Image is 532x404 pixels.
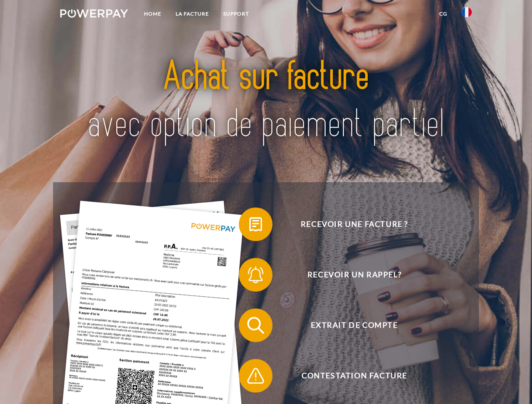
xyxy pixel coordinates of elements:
span: Extrait de compte [251,308,457,342]
span: Recevoir un rappel? [251,258,457,292]
img: qb_warning.svg [245,365,266,386]
button: Recevoir un rappel? [239,258,458,292]
button: Contestation Facture [239,359,458,393]
a: Home [137,6,168,21]
a: Support [216,6,256,21]
img: qb_search.svg [245,315,266,336]
span: Recevoir une facture ? [251,207,457,241]
span: Contestation Facture [251,359,457,393]
img: logo-powerpay-white.svg [60,9,128,18]
button: Recevoir une facture ? [239,207,458,241]
img: title-powerpay_fr.svg [80,40,452,161]
a: CG [432,6,454,21]
button: Extrait de compte [239,308,458,342]
img: qb_bell.svg [245,264,266,285]
img: qb_bill.svg [245,214,266,235]
a: LA FACTURE [168,6,216,21]
img: fr [462,7,472,17]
